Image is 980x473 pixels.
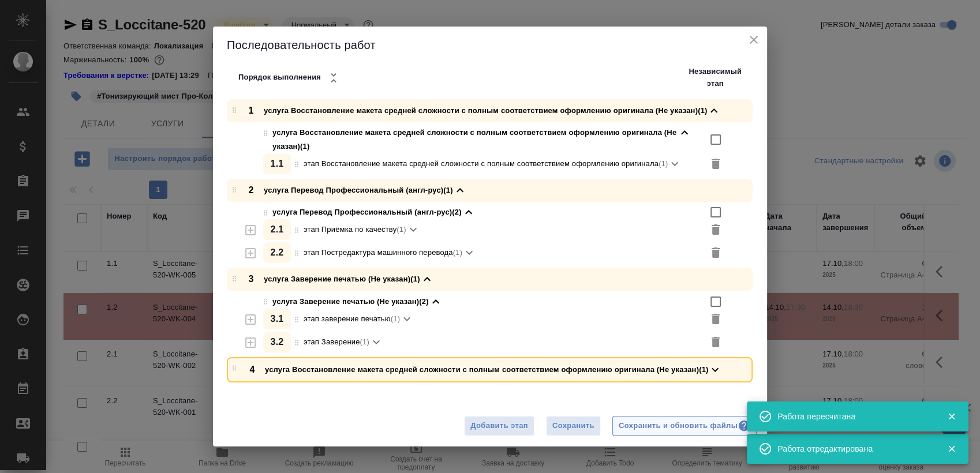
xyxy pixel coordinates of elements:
div: 2 . 1 [263,219,291,240]
button: Выделить в отдельный этап [244,332,257,354]
div: 1 . 1 [263,153,291,174]
div: (1) [304,223,420,236]
div: 2 . 2 [263,242,291,263]
button: Закрыть [940,444,963,454]
h2: Последовательность работ [227,36,753,90]
div: услуга Перевод Профессиональный (англ-рус) (1) [244,183,467,197]
p: 1 [244,104,258,118]
div: услуга Перевод Профессиональный (англ-рус) (2) [272,205,476,219]
div: Сохранить и обновить файлы [619,419,750,433]
p: Порядок выполнения [238,72,321,84]
p: этап заверение печатью [304,312,391,326]
div: услуга Восстановление макета средней сложности с полным соответствием оформлению оригинала (Не ук... [245,363,722,377]
p: этап Заверение [304,335,360,349]
div: услуга Заверение печатью (Не указан) (1) [244,272,434,286]
p: этап Приёмка по качеству [304,223,397,236]
button: Закрыть [940,411,963,422]
p: этап Постредактура машинного перевода [304,246,453,260]
button: Свернуть все услуги [324,68,343,88]
p: 2 [244,183,258,197]
div: (1) [304,246,476,260]
div: услуга Восстановление макета средней сложности с полным соответствием оформлению оригинала (Не ук... [244,104,721,118]
div: (1) [304,157,682,171]
button: Добавить этап [464,416,534,436]
button: Сохранить [546,416,601,436]
p: 3 [244,272,258,286]
span: Добавить этап [470,419,528,433]
div: Работа отредактирована [777,443,930,455]
span: Сохранить [552,419,594,433]
div: Работа пересчитана [777,411,930,422]
div: (1) [304,335,383,349]
p: этап Восстановление макета средней сложности с полным соответствием оформлению оригинала [304,157,659,171]
button: Сохранить и обновить файлы [612,416,757,436]
div: услуга Восстановление макета средней сложности с полным соответствием оформлению оригинала (Не ук... [272,126,691,153]
div: услуга Заверение печатью (Не указан) (2) [272,295,443,309]
button: Выделить в отдельный этап [244,309,257,331]
button: Выделить в отдельный этап [244,242,257,264]
p: 4 [245,363,259,377]
div: 3 . 2 [263,332,291,352]
div: 3 . 1 [263,309,291,329]
button: Выделить в отдельный этап [244,219,257,241]
button: close [745,31,762,48]
p: Независимый этап [689,66,742,90]
div: (1) [304,312,414,326]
